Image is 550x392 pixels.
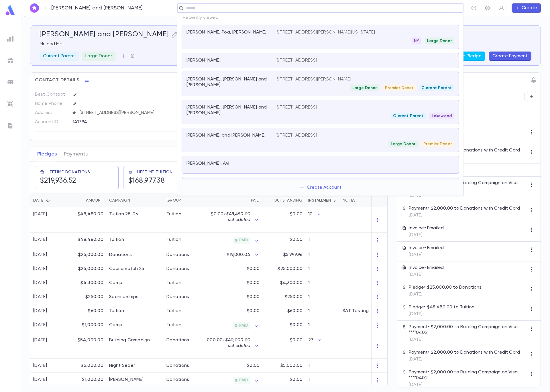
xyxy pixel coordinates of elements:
[391,114,426,118] span: Current Parent
[223,338,250,348] span: + $40,000.00 scheduled
[166,211,181,217] div: Tuition
[247,266,260,272] p: $0.00
[409,265,444,271] p: Invoice • Emailed
[106,194,164,207] div: Campaign
[343,194,355,207] div: Notes
[274,194,302,207] div: Outstanding
[290,337,302,343] p: $0.00
[35,108,68,117] p: Address
[409,272,444,277] p: [DATE]
[305,248,340,262] div: 1
[199,337,250,349] p: $14,000.00
[429,114,454,118] span: Lakewood
[166,363,189,369] div: Donations
[305,290,340,304] div: 1
[109,211,138,217] div: Tuition 25-26
[43,196,52,205] button: Sort
[40,52,78,61] div: Current Parent
[69,290,106,304] div: $250.00
[40,177,76,185] h5: $219,936.52
[109,294,138,300] div: Sponsorships
[421,142,454,146] span: Premier Donor
[186,161,229,166] p: [PERSON_NAME], Avi
[305,233,340,248] div: 1
[166,237,181,243] div: Tuition
[350,86,379,90] span: Large Donor
[33,377,47,383] div: [DATE]
[82,52,115,61] div: Large Donor
[409,337,527,342] p: [DATE]
[280,280,302,286] p: $4,300.00
[166,280,181,286] div: Tuition
[409,212,520,218] p: [DATE]
[109,308,124,314] div: Tuition
[69,233,106,248] div: $48,480.00
[69,318,106,333] div: $1,000.00
[128,177,165,185] h5: $168,977.38
[85,53,112,59] p: Large Donor
[69,207,106,233] div: $48,480.00
[33,308,47,314] div: [DATE]
[7,57,14,64] img: campaigns_grey.99e729a5f7ee94e3726e6486bddda8f1.svg
[425,39,454,43] span: Large Donor
[109,322,122,328] div: Camp
[109,237,124,243] div: Tuition
[340,194,411,207] div: Notes
[166,252,189,258] div: Donations
[35,90,68,99] p: Best Contact
[7,79,14,86] img: batches_grey.339ca447c9d9533ef1741baa751efc33.svg
[43,53,75,59] p: Current Parent
[109,280,122,286] div: Camp
[186,58,221,63] p: [PERSON_NAME]
[69,248,106,262] div: $25,000.00
[33,237,47,243] div: [DATE]
[237,323,250,328] span: PAID
[5,5,16,16] img: logo
[280,363,302,369] p: $5,000.00
[186,105,269,116] p: [PERSON_NAME], [PERSON_NAME] and [PERSON_NAME]
[409,324,527,336] p: Payment • $2,000.00 to Building Campaign on Visa ****0402
[227,252,250,258] p: $19,000.04
[409,154,520,160] p: [DATE]
[33,266,47,272] div: [DATE]
[295,182,346,193] button: Create Account
[31,6,38,10] img: home_white.a664292cf8c1dea59945f0da9f25487c.svg
[164,194,207,207] div: Group
[33,211,47,217] div: [DATE]
[278,266,302,272] p: $25,000.00
[223,212,250,222] span: + $48,480.00 scheduled
[409,180,527,192] p: Payment • $2,000.00 to Building Campaign on Visa ****0402
[276,29,375,35] p: [STREET_ADDRESS][PERSON_NAME][US_STATE]
[305,359,340,373] div: 1
[109,252,132,258] div: Donations
[33,337,47,343] div: [DATE]
[409,225,444,231] p: Invoice • Emailed
[33,322,47,328] div: [DATE]
[247,363,260,369] p: $0.00
[308,211,313,217] p: 10
[305,262,340,276] div: 1
[186,29,266,35] p: [PERSON_NAME] Poa, [PERSON_NAME]
[35,99,68,108] p: Home Phone
[247,308,260,314] p: $0.00
[512,3,541,13] button: Create
[409,245,444,251] p: Invoice • Emailed
[51,5,143,11] p: [PERSON_NAME] and [PERSON_NAME]
[409,285,482,290] p: Pledge • $25,000.00 to Donations
[40,30,169,39] h5: [PERSON_NAME] and [PERSON_NAME]
[409,193,527,198] p: [DATE]
[73,117,173,126] div: 141794
[77,110,202,116] span: [STREET_ADDRESS][PERSON_NAME]
[69,333,106,359] div: $54,000.00
[409,206,520,211] p: Payment • $2,000.00 to Donations with Credit Card
[305,194,340,207] div: Installments
[247,294,260,300] p: $0.00
[409,147,520,153] p: Payment • $2,000.00 to Donations with Credit Card
[305,304,340,318] div: 1
[305,373,340,388] div: 1
[412,39,421,43] span: NY
[35,77,79,83] span: Contact Details
[409,291,482,297] p: [DATE]
[287,308,302,314] p: $60.00
[237,238,250,243] span: PAID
